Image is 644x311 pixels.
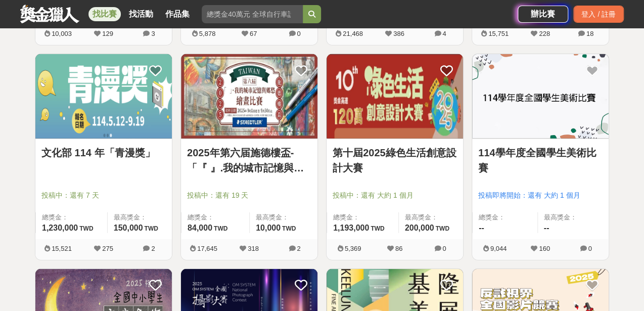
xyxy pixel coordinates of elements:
[333,190,457,201] span: 投稿中：還有 大約 1 個月
[197,245,217,252] span: 17,645
[478,145,603,175] a: 114學年度全國學生美術比賽
[199,30,216,37] span: 5,878
[250,30,257,37] span: 67
[256,212,311,223] span: 最高獎金：
[181,54,317,139] a: Cover Image
[41,190,166,201] span: 投稿中：還有 7 天
[442,30,446,37] span: 4
[181,54,317,139] img: Cover Image
[88,7,121,21] a: 找比賽
[539,30,550,37] span: 228
[544,212,603,223] span: 最高獎金：
[333,224,369,232] span: 1,193,000
[188,224,212,232] span: 84,000
[490,245,507,252] span: 9,044
[145,225,158,232] span: TWD
[442,245,446,252] span: 0
[343,30,363,37] span: 21,468
[202,5,303,23] input: 總獎金40萬元 全球自行車設計比賽
[52,245,72,252] span: 15,521
[151,245,155,252] span: 2
[488,30,509,37] span: 15,751
[35,54,172,139] img: Cover Image
[518,6,568,23] a: 辦比賽
[256,224,281,232] span: 10,000
[297,30,300,37] span: 0
[79,225,93,232] span: TWD
[42,212,101,223] span: 總獎金：
[333,212,392,223] span: 總獎金：
[102,245,113,252] span: 275
[371,225,384,232] span: TWD
[41,145,166,160] a: 文化部 114 年「青漫獎」
[297,245,300,252] span: 2
[405,212,457,223] span: 最高獎金：
[479,224,484,232] span: --
[539,245,550,252] span: 160
[161,7,194,21] a: 作品集
[214,225,227,232] span: TWD
[436,225,449,232] span: TWD
[125,7,157,21] a: 找活動
[35,54,172,139] a: Cover Image
[472,54,609,139] a: Cover Image
[151,30,155,37] span: 3
[586,30,593,37] span: 18
[479,212,531,223] span: 總獎金：
[588,245,591,252] span: 0
[393,30,404,37] span: 386
[345,245,361,252] span: 5,369
[327,54,463,139] a: Cover Image
[187,190,311,201] span: 投稿中：還有 19 天
[52,30,72,37] span: 10,003
[472,54,609,139] img: Cover Image
[102,30,113,37] span: 129
[573,6,624,23] div: 登入 / 註冊
[114,212,166,223] span: 最高獎金：
[114,224,143,232] span: 150,000
[188,212,243,223] span: 總獎金：
[333,145,457,175] a: 第十屆2025綠色生活創意設計大賽
[395,245,402,252] span: 86
[405,224,434,232] span: 200,000
[42,224,78,232] span: 1,230,000
[248,245,259,252] span: 318
[187,145,311,175] a: 2025年第六届施德樓盃-「『 』.我的城市記憶與鄉愁」繪畫比賽
[544,224,549,232] span: --
[327,54,463,139] img: Cover Image
[478,190,603,201] span: 投稿即將開始：還有 大約 1 個月
[282,225,296,232] span: TWD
